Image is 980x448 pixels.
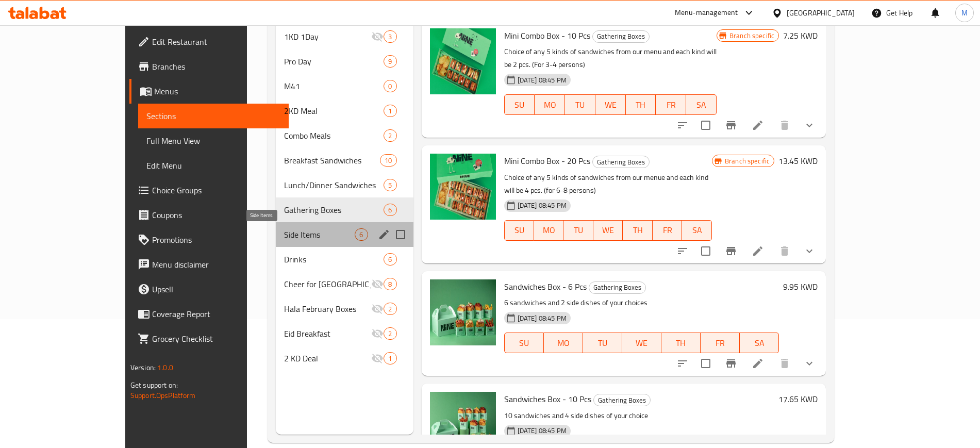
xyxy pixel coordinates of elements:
[284,327,372,340] div: Eid Breakfast
[430,28,496,94] img: Mini Combo Box - 10 Pcs
[626,94,656,115] button: TH
[563,220,593,241] button: TU
[146,159,280,172] span: Edit Menu
[589,281,645,293] span: Gathering Boxes
[538,223,560,238] span: MO
[384,255,396,264] span: 6
[376,227,392,242] button: edit
[284,80,384,92] span: M41
[740,333,779,353] button: SA
[630,97,652,112] span: TH
[384,179,396,191] div: items
[593,156,649,168] span: Gathering Boxes
[661,333,701,353] button: TH
[797,113,822,138] button: show more
[284,228,355,241] span: Side Items
[284,352,372,364] span: 2 KD Deal
[504,220,534,241] button: SU
[129,227,289,252] a: Promotions
[752,119,764,131] a: Edit menu item
[146,110,280,122] span: Sections
[276,173,413,197] div: Lunch/Dinner Sandwiches5
[690,97,712,112] span: SA
[797,239,822,263] button: show more
[129,252,289,277] a: Menu disclaimer
[701,333,740,353] button: FR
[587,336,618,351] span: TU
[504,28,590,43] span: Mini Combo Box - 10 Pcs
[284,30,372,43] div: 1KD 1Day
[129,277,289,302] a: Upsell
[355,230,367,240] span: 6
[430,154,496,220] img: Mini Combo Box - 20 Pcs
[138,153,289,178] a: Edit Menu
[152,283,280,295] span: Upsell
[752,245,764,257] a: Edit menu item
[783,279,818,294] h6: 9.95 KWD
[284,303,372,315] div: Hala February Boxes
[129,326,289,351] a: Grocery Checklist
[284,55,384,68] span: Pro Day
[670,351,695,376] button: sort-choices
[284,154,380,167] span: Breakfast Sandwiches
[513,426,571,436] span: [DATE] 08:45 PM
[565,94,595,115] button: TU
[380,154,396,167] div: items
[371,352,384,364] svg: Inactive section
[130,378,178,392] span: Get support on:
[772,239,797,263] button: delete
[276,24,413,49] div: 1KD 1Day3
[686,94,717,115] button: SA
[276,296,413,321] div: Hala February Boxes2
[384,253,396,266] div: items
[626,336,657,351] span: WE
[284,129,384,142] span: Combo Meals
[384,354,396,363] span: 1
[146,135,280,147] span: Full Menu View
[803,245,816,257] svg: Show Choices
[504,171,712,197] p: Choice of any 5 kinds of sandwiches from our menue and each kind will be 4 pcs. (for 6-8 persons)
[656,94,686,115] button: FR
[384,30,396,43] div: items
[504,296,779,309] p: 6 sandwiches and 2 side dishes of your choices
[695,114,717,136] span: Select to update
[509,97,531,112] span: SU
[504,94,535,115] button: SU
[593,30,649,42] span: Gathering Boxes
[778,154,818,168] h6: 13.45 KWD
[548,336,579,351] span: MO
[513,313,571,323] span: [DATE] 08:45 PM
[384,204,396,216] div: items
[783,28,818,43] h6: 7.25 KWD
[276,247,413,272] div: Drinks6
[670,113,695,138] button: sort-choices
[509,336,540,351] span: SU
[384,205,396,215] span: 6
[744,336,775,351] span: SA
[276,74,413,98] div: M410
[513,75,571,85] span: [DATE] 08:45 PM
[276,346,413,371] div: 2 KD Deal1
[513,201,571,210] span: [DATE] 08:45 PM
[653,220,683,241] button: FR
[961,7,968,19] span: M
[284,278,372,290] div: Cheer for Kuwait
[276,49,413,74] div: Pro Day9
[384,32,396,42] span: 3
[276,123,413,148] div: Combo Meals2
[719,351,743,376] button: Branch-specific-item
[695,353,717,374] span: Select to update
[504,391,591,407] span: Sandwiches Box - 10 Pcs
[705,336,736,351] span: FR
[157,361,173,374] span: 1.0.0
[371,278,384,290] svg: Inactive section
[371,303,384,315] svg: Inactive section
[152,258,280,271] span: Menu disclaimer
[593,394,651,406] div: Gathering Boxes
[660,97,682,112] span: FR
[276,321,413,346] div: Eid Breakfast2
[384,329,396,339] span: 2
[627,223,649,238] span: TH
